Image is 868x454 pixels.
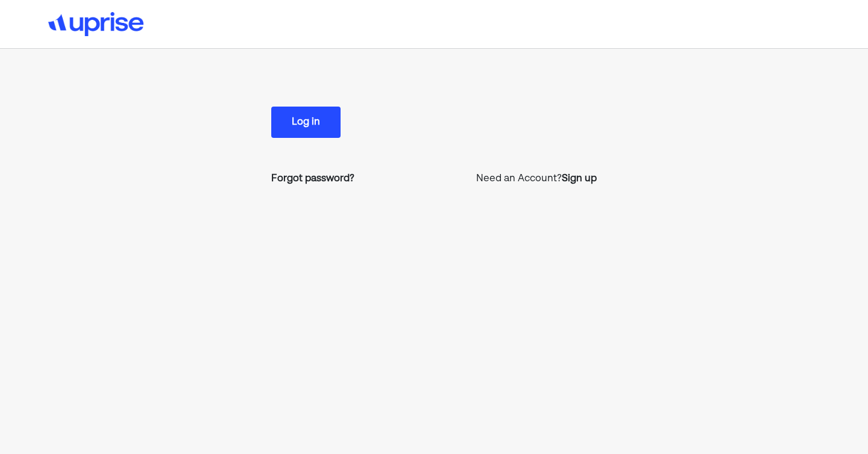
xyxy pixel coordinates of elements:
[476,172,597,186] p: Need an Account?
[271,107,341,138] button: Log in
[562,172,597,186] a: Sign up
[271,172,354,186] a: Forgot password?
